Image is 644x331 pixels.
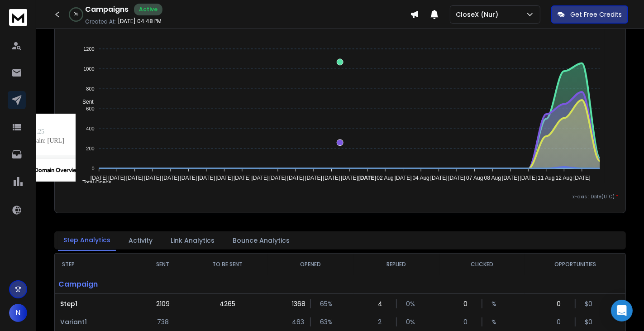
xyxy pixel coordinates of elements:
th: REPLIED [353,254,439,275]
tspan: 400 [86,126,95,131]
p: 0 % [406,299,415,308]
img: logo_orange.svg [14,14,22,22]
tspan: [DATE] [269,175,286,181]
tspan: 0 [92,166,95,171]
th: CLICKED [439,254,525,275]
th: TO BE SENT [187,254,267,275]
tspan: 1000 [84,66,95,72]
button: Link Analytics [165,230,220,250]
p: % [491,299,501,308]
p: 0 [463,299,472,308]
tspan: 07 Aug [466,175,483,181]
tspan: [DATE] [323,175,340,181]
tspan: [DATE] [448,175,466,181]
div: Domain Overview [34,53,81,59]
p: 2109 [156,299,170,308]
p: $ 0 [585,317,594,326]
p: [DATE] 04:48 PM [118,18,162,25]
th: OPENED [267,254,353,275]
tspan: [DATE] [252,175,269,181]
tspan: [DATE] [216,175,233,181]
img: logo [9,9,27,26]
button: Bounce Analytics [227,230,295,250]
img: tab_domain_overview_orange.svg [24,53,32,60]
tspan: 200 [86,146,95,151]
button: N [9,304,27,322]
tspan: [DATE] [198,175,215,181]
tspan: [DATE] [395,175,412,181]
img: website_grey.svg [14,24,22,31]
div: Open Intercom Messenger [611,300,633,321]
tspan: [DATE] [91,175,108,181]
p: 2 [378,317,387,326]
tspan: 12 Aug [556,175,572,181]
tspan: [DATE] [162,175,179,181]
p: Get Free Credits [570,10,622,19]
p: 65 % [320,299,329,308]
th: STEP [55,254,138,275]
span: Sent [76,99,94,105]
th: SENT [138,254,187,275]
p: x-axis : Date(UTC) [62,193,618,200]
tspan: [DATE] [234,175,251,181]
p: 0 % [406,317,415,326]
p: 463 [292,317,301,326]
tspan: 800 [86,86,95,91]
p: 0 % [74,12,78,17]
tspan: [DATE] [341,175,358,181]
button: Activity [123,230,158,250]
tspan: 11 Aug [538,175,554,181]
p: Created At: [85,18,116,25]
tspan: [DATE] [520,175,537,181]
p: 1368 [292,299,301,308]
div: Active [134,4,162,15]
tspan: [DATE] [180,175,197,181]
p: 0 [557,299,566,308]
tspan: [DATE] [358,175,377,181]
button: Step Analytics [58,230,116,251]
tspan: [DATE] [502,175,519,181]
p: 738 [157,317,169,326]
button: Get Free Credits [551,5,628,24]
tspan: [DATE] [287,175,305,181]
p: CloseX (Nur) [456,10,502,19]
tspan: [DATE] [126,175,143,181]
p: 0 [557,317,566,326]
p: % [491,317,501,326]
tspan: [DATE] [430,175,448,181]
tspan: [DATE] [573,175,591,181]
tspan: [DATE] [109,175,126,181]
tspan: [DATE] [305,175,322,181]
img: tab_keywords_by_traffic_grey.svg [90,53,97,60]
p: 4 [378,299,387,308]
tspan: 04 Aug [413,175,429,181]
span: Total Opens [76,179,111,186]
div: Keywords by Traffic [100,53,153,59]
h1: Campaigns [85,4,129,15]
div: Domain: [URL] [24,24,64,31]
div: v 4.0.25 [25,14,44,22]
tspan: 600 [86,106,95,111]
tspan: 1200 [84,46,95,52]
p: Step 1 [60,299,133,308]
tspan: 08 Aug [484,175,501,181]
th: OPPORTUNITIES [525,254,625,275]
p: Campaign [55,275,138,293]
p: Variant 1 [60,317,133,326]
tspan: 02 Aug [377,175,394,181]
p: 4265 [219,299,235,308]
p: 63 % [320,317,329,326]
p: $ 0 [585,299,594,308]
tspan: [DATE] [144,175,162,181]
p: 0 [463,317,472,326]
